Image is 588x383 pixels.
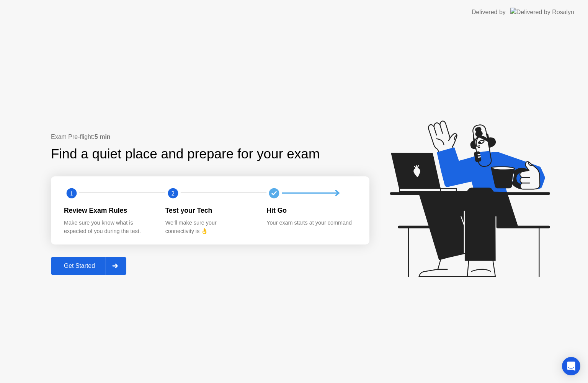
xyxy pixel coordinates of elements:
button: Get Started [51,257,126,275]
div: Open Intercom Messenger [562,357,580,375]
div: Exam Pre-flight: [51,132,369,142]
b: 5 min [95,134,111,140]
div: Get Started [53,262,106,269]
text: 1 [70,189,73,197]
div: Make sure you know what is expected of you during the test. [64,219,153,235]
text: 2 [171,189,175,197]
div: Test your Tech [165,205,255,215]
img: Delivered by Rosalyn [510,8,574,16]
div: Review Exam Rules [64,205,153,215]
div: Delivered by [472,8,506,17]
div: We’ll make sure your connectivity is 👌 [165,219,255,235]
div: Hit Go [266,205,356,215]
div: Your exam starts at your command [266,219,356,227]
div: Find a quiet place and prepare for your exam [51,144,321,164]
